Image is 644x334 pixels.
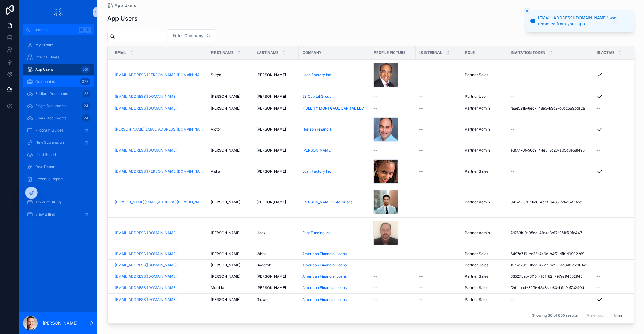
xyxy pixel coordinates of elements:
a: Horizon Financial [302,127,332,132]
a: [EMAIL_ADDRESS][DOMAIN_NAME] [115,94,203,99]
a: -- [596,251,635,256]
span: Bright Documents [35,104,66,108]
a: -- [419,148,458,153]
a: -- [596,200,635,205]
span: -- [419,127,423,132]
h1: App Users [107,14,138,23]
a: [PERSON_NAME] [211,251,249,256]
span: 7d753b19-05de-41e4-8b17-351ff49fe447 [511,230,582,235]
span: Program Guides [35,128,63,133]
span: [PERSON_NAME] [257,274,286,279]
a: Partner Sales [465,263,503,268]
span: [PERSON_NAME] [211,106,240,111]
button: Jump to...K [23,24,94,35]
span: Role [465,50,475,55]
span: Is internal [419,50,442,55]
a: Merthia [211,285,249,290]
span: [PERSON_NAME] [211,274,240,279]
a: -- [373,274,412,279]
a: [EMAIL_ADDRESS][PERSON_NAME][DOMAIN_NAME] [115,72,203,77]
a: -- [419,127,458,132]
div: 378 [80,78,90,85]
div: 851 [81,66,90,73]
span: Glower [257,297,269,302]
span: App Users [115,2,136,9]
a: [EMAIL_ADDRESS][PERSON_NAME][DOMAIN_NAME] [115,169,203,174]
span: -- [511,94,514,99]
span: JZ Capital Group [302,94,331,99]
a: Deal Report [23,161,94,172]
a: American Financial Loans [302,285,366,290]
a: Partner Sales [465,285,503,290]
a: [PERSON_NAME] [257,274,295,279]
span: -- [596,274,600,279]
a: -- [511,94,589,99]
a: [PERSON_NAME][EMAIL_ADDRESS][PERSON_NAME][DOMAIN_NAME] [115,200,203,205]
a: Companies378 [23,76,94,87]
a: -- [596,274,635,279]
span: -- [419,94,423,99]
a: [PERSON_NAME][EMAIL_ADDRESS][DOMAIN_NAME] [115,127,203,132]
a: Loan Factory Inc [302,72,331,77]
a: -- [419,251,458,256]
span: -- [511,297,514,302]
span: -- [511,169,514,174]
a: [PERSON_NAME] [257,106,295,111]
span: Partner Sales [465,263,488,268]
span: K [86,27,91,32]
a: Program Guides [23,125,94,136]
span: Jump to... [33,27,76,32]
a: [EMAIL_ADDRESS][DOMAIN_NAME] [115,230,203,235]
a: [EMAIL_ADDRESS][DOMAIN_NAME] [115,285,203,290]
a: [PERSON_NAME] Enterprises [302,200,352,205]
a: -- [419,263,458,268]
span: Last name [257,50,278,55]
span: Victor [211,127,221,132]
a: [EMAIL_ADDRESS][DOMAIN_NAME] [115,297,203,302]
span: -- [596,106,600,111]
a: [PERSON_NAME] [211,94,249,99]
a: Glower [257,297,295,302]
span: -- [419,230,423,235]
span: [PERSON_NAME] [211,297,240,302]
a: Bacerott [257,263,295,268]
a: Loan Factory Inc [302,169,331,174]
span: New Submission [35,140,64,145]
span: Bacerott [257,263,271,268]
span: Companies [35,79,55,84]
a: Partner Sales [465,274,503,279]
span: -- [419,251,423,256]
p: [PERSON_NAME] [43,320,78,326]
a: Bright Documents24 [23,100,94,111]
span: First Funding Inc [302,230,331,235]
span: [PERSON_NAME] [302,148,332,153]
span: -- [511,72,514,77]
a: Partner Sales [465,169,503,174]
span: Partner Admin [465,106,490,111]
a: FIDELITY MORTGAGE CAPITAL LLC [302,106,364,111]
span: -- [373,274,377,279]
a: American Financial Loans [302,251,366,256]
span: [PERSON_NAME] [211,263,240,268]
a: -- [511,297,589,302]
span: American Financial Loans [302,251,347,256]
span: Partner Sales [465,251,488,256]
a: Surya [211,72,249,77]
a: [PERSON_NAME] [257,148,295,153]
span: -- [419,200,423,205]
span: Lead Report [35,152,56,157]
a: Partner Admin [465,230,503,235]
a: American Financial Loans [302,274,347,279]
a: -- [596,263,635,268]
a: [PERSON_NAME] [211,200,249,205]
span: -- [419,72,423,77]
a: -- [596,230,635,235]
a: American Financial Loans [302,297,347,302]
a: [PERSON_NAME] [211,230,249,235]
a: Loan Factory Inc [302,72,366,77]
span: [PERSON_NAME] [211,94,240,99]
span: American Financial Loans [302,285,347,290]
